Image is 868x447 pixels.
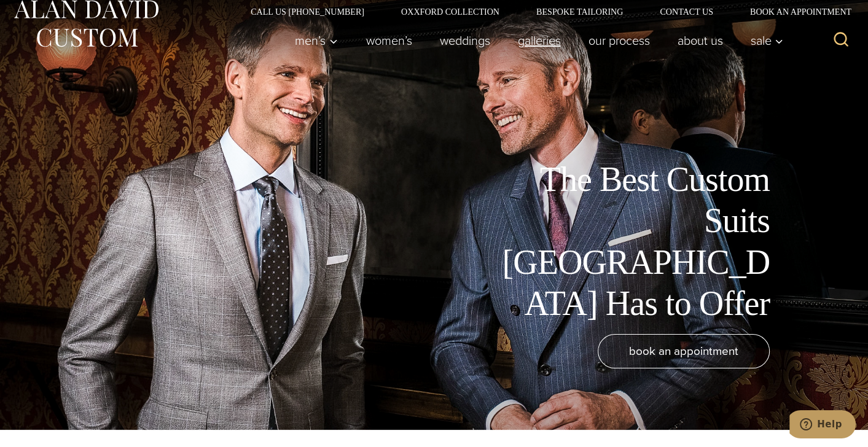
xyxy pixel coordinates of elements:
iframe: Opens a widget where you can chat to one of our agents [789,410,856,441]
a: weddings [426,28,504,53]
a: Call Us [PHONE_NUMBER] [232,7,383,16]
a: Oxxford Collection [383,7,518,16]
a: Women’s [352,28,426,53]
nav: Primary Navigation [281,28,790,53]
button: Child menu of Men’s [281,28,352,53]
a: book an appointment [598,334,770,368]
button: View Search Form [826,26,856,55]
nav: Secondary Navigation [232,7,856,16]
span: book an appointment [629,342,738,360]
a: Contact Us [641,7,732,16]
a: About Us [663,28,737,53]
a: Bespoke Tailoring [518,7,641,16]
button: Sale sub menu toggle [737,28,790,53]
a: Book an Appointment [732,7,856,16]
h1: The Best Custom Suits [GEOGRAPHIC_DATA] Has to Offer [493,159,770,324]
a: Galleries [504,28,574,53]
a: Our Process [574,28,663,53]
